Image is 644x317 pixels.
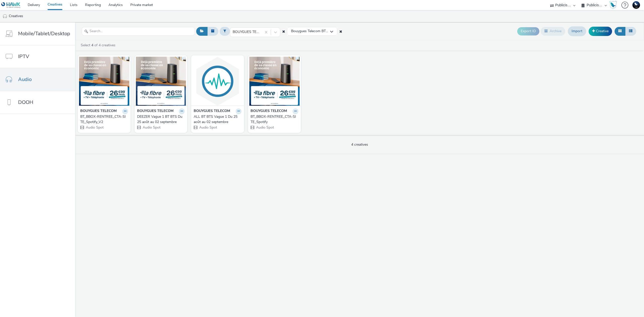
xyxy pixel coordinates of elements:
img: undefined Logo [1,2,21,8]
span: Mobile/Tablet/Desktop [18,30,70,37]
span: Audio Spot [142,125,160,130]
span: Audio Spot [256,125,274,130]
a: Hawk Academy [609,1,619,9]
img: Support Hawk [632,1,640,9]
span: 4 creatives [351,142,368,147]
img: BT_BBOX-RENTREE_CTA-SITE_Spotify_V2 visual [79,57,129,106]
a: BT_BBOX-RENTREE_CTA-SITE_Spotify_V2 [80,114,128,125]
img: Hawk Academy [609,1,617,9]
img: ALL BT BTS Vague 1 Du 25 août au 02 septembre visual [192,57,243,106]
div: BT_BBOX-RENTREE_CTA-SITE_Spotify [251,114,296,125]
button: Grid [615,27,625,35]
strong: BOUYGUES TELECOM [251,108,287,114]
span: Audio Spot [85,125,104,130]
span: DOOH [18,99,33,106]
strong: BOUYGUES TELECOM [137,108,174,114]
a: Import [568,26,586,36]
button: Archive [541,27,565,35]
strong: BOUYGUES TELECOM [80,108,117,114]
input: Search... [82,27,195,36]
span: Bouygues Telecom BTS Vague 1 Du 25 août au 02 septembre (R2025/XXXX) [291,29,330,33]
a: Creative [589,27,612,36]
img: audio [3,14,8,19]
a: BT_BBOX-RENTREE_CTA-SITE_Spotify [251,114,298,125]
img: BT_BBOX-RENTREE_CTA-SITE_Spotify visual [249,57,300,106]
strong: BOUYGUES TELECOM [194,108,230,114]
img: DEEZER Vague 1 BT BTS Du 25 août au 02 septembre visual [136,57,186,106]
div: DEEZER Vague 1 BT BTS Du 25 août au 02 septembre [137,114,183,125]
button: Table [625,27,636,35]
div: ALL BT BTS Vague 1 Du 25 août au 02 septembre [194,114,239,125]
a: ALL BT BTS Vague 1 Du 25 août au 02 septembre [194,114,242,125]
a: DEEZER Vague 1 BT BTS Du 25 août au 02 septembre [137,114,185,125]
a: Select of 4 creatives [80,43,117,48]
div: BT_BBOX-RENTREE_CTA-SITE_Spotify_V2 [80,114,126,125]
strong: 4 [91,43,93,48]
span: Audio Spot [199,125,217,130]
span: IPTV [18,53,29,60]
button: Export ID [517,27,539,35]
span: Audio [18,76,32,83]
